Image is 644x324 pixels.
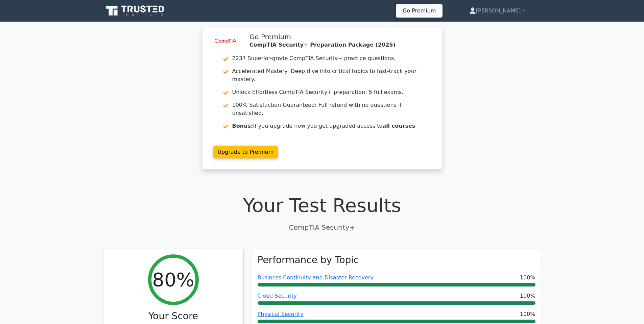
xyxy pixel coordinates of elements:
[152,268,194,291] h2: 80%
[258,274,374,281] a: Business Continuity and Disaster Recovery
[103,194,541,217] h1: Your Test Results
[258,293,297,299] a: Cloud Security
[453,4,541,18] a: [PERSON_NAME]
[399,6,440,15] a: Go Premium
[258,254,359,266] h3: Performance by Topic
[258,311,304,317] a: Physical Security
[520,310,535,318] span: 100%
[520,292,535,300] span: 100%
[109,310,238,322] h3: Your Score
[213,146,278,158] a: Upgrade to Premium
[520,274,535,282] span: 100%
[103,222,541,232] p: CompTIA Security+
